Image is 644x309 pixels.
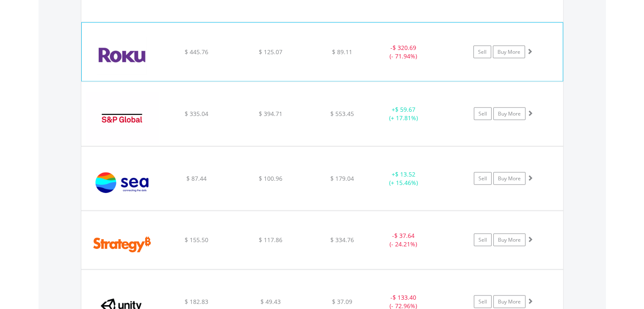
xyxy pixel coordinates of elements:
[259,48,282,56] span: $ 125.07
[371,44,435,61] div: - (- 71.94%)
[184,110,208,118] span: $ 335.04
[330,174,354,182] span: $ 179.04
[259,174,282,182] span: $ 100.96
[493,234,525,246] a: Buy More
[493,172,525,185] a: Buy More
[86,222,158,267] img: EQU.US.MSTR.png
[473,46,491,58] a: Sell
[392,44,416,52] span: $ 320.69
[184,236,208,244] span: $ 155.50
[392,293,416,301] span: $ 133.40
[330,236,354,244] span: $ 334.76
[86,33,159,79] img: EQU.US.ROKU.png
[474,234,492,246] a: Sell
[185,48,208,56] span: $ 445.76
[184,298,208,306] span: $ 182.83
[332,48,352,56] span: $ 89.11
[372,232,436,248] div: - (- 24.21%)
[474,295,492,308] a: Sell
[394,232,415,240] span: $ 37.64
[86,157,158,208] img: EQU.US.SE.png
[186,174,206,182] span: $ 87.44
[372,170,436,187] div: + (+ 15.46%)
[493,108,525,120] a: Buy More
[86,93,158,143] img: EQU.US.SPGI.png
[259,110,282,118] span: $ 394.71
[493,46,525,58] a: Buy More
[474,108,492,120] a: Sell
[493,295,525,308] a: Buy More
[395,170,415,178] span: $ 13.52
[260,298,281,306] span: $ 49.43
[372,105,436,122] div: + (+ 17.81%)
[332,298,352,306] span: $ 37.09
[395,105,415,113] span: $ 59.67
[474,172,492,185] a: Sell
[330,110,354,118] span: $ 553.45
[259,236,282,244] span: $ 117.86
